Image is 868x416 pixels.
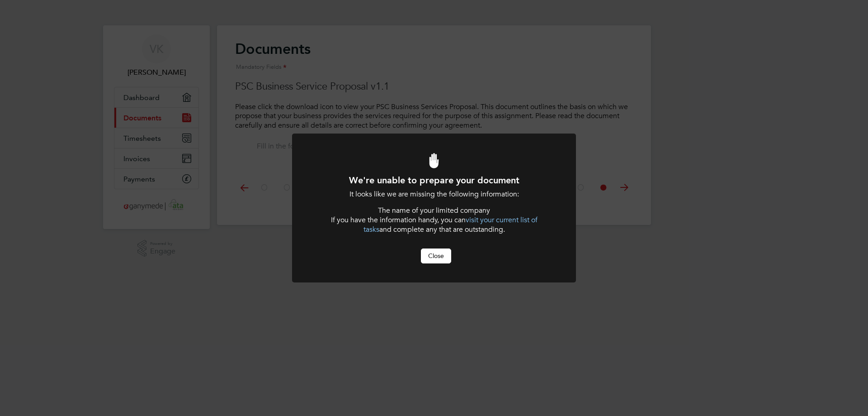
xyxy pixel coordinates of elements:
[316,206,552,215] li: The name of your limited company
[316,174,552,186] h1: We're unable to prepare your document
[316,190,552,199] p: It looks like we are missing the following information:
[363,215,538,234] a: visit your current list of tasks
[331,215,538,234] span: If you have the information handy, you can and complete any that are outstanding.
[421,249,451,263] button: Close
